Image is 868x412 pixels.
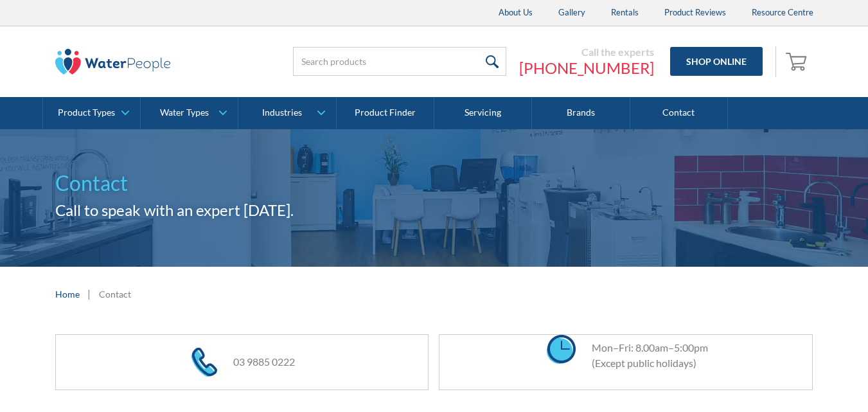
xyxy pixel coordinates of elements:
[670,47,763,76] a: Shop Online
[55,199,813,222] h2: Call to speak with an expert [DATE].
[99,287,131,301] div: Contact
[191,348,217,377] img: phone icon
[55,49,171,75] img: The Water People
[86,286,93,301] div: |
[786,51,810,71] img: shopping cart
[293,47,506,76] input: Search products
[43,97,140,129] a: Product Types
[55,168,813,199] h1: Contact
[55,287,80,301] a: Home
[141,97,238,129] a: Water Types
[532,97,630,129] a: Brands
[579,340,708,371] div: Mon–Fri: 8.00am–5:00pm (Except public holidays)
[233,355,295,368] a: 03 9885 0222
[519,46,654,58] div: Call the experts
[519,58,654,78] a: [PHONE_NUMBER]
[547,335,576,364] img: clock icon
[783,46,813,77] a: Open empty cart
[262,107,302,118] div: Industries
[630,97,728,129] a: Contact
[238,97,335,129] a: Industries
[337,97,434,129] a: Product Finder
[160,107,209,118] div: Water Types
[58,107,115,118] div: Product Types
[434,97,532,129] a: Servicing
